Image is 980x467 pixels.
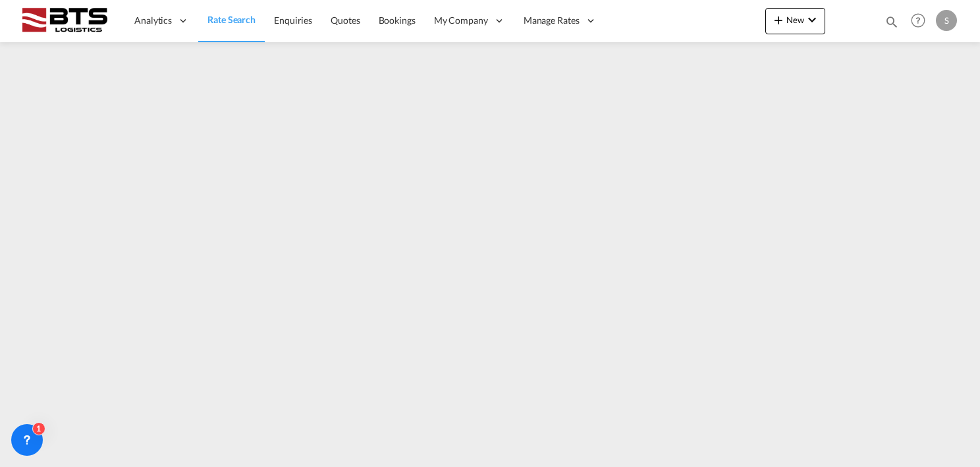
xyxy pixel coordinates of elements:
div: S [936,10,957,31]
div: icon-magnify [885,15,899,34]
div: Help [907,9,936,33]
span: Quotes [331,15,360,26]
button: icon-plus 400-fgNewicon-chevron-down [765,8,825,34]
span: My Company [434,14,488,27]
img: cdcc71d0be7811ed9adfbf939d2aa0e8.png [20,6,109,36]
span: New [771,15,820,25]
md-icon: icon-plus 400-fg [771,12,786,28]
md-icon: icon-chevron-down [804,12,820,28]
md-icon: icon-magnify [885,15,899,29]
span: Help [907,9,929,32]
span: Bookings [379,15,416,26]
span: Enquiries [274,15,312,26]
span: Analytics [134,14,172,27]
span: Manage Rates [524,14,580,27]
span: Rate Search [207,14,256,25]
